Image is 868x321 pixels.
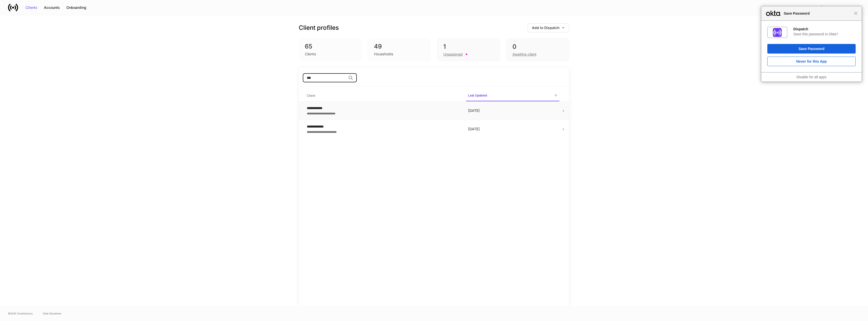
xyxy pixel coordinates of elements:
h3: Client profiles [299,24,339,32]
span: Client [305,91,462,101]
h6: Client [307,93,315,98]
div: Save this password in Okta? [793,32,856,36]
a: Data Disclaimer [43,311,62,315]
div: Unassigned [443,52,463,57]
div: Clients [305,52,316,57]
div: Onboarding [66,6,86,9]
p: [DATE] [468,108,557,113]
div: 0 [512,43,563,51]
button: Clients [22,4,41,12]
div: Households [374,52,393,57]
div: 65 [305,42,356,51]
p: [DATE] [468,127,557,132]
button: Save Password [767,44,856,54]
button: Never for this App [767,57,856,66]
div: Dispatch [793,27,856,31]
a: Disable for all apps [796,75,826,79]
h6: Last Updated [468,93,487,98]
div: Clients [25,6,37,9]
div: 49 [374,42,425,51]
div: Accounts [44,6,60,9]
span: Save Password [781,10,854,16]
span: Close [854,11,858,15]
span: © 2025 OneAdvisory [8,311,33,315]
div: 1 [443,43,494,51]
button: Onboarding [63,4,90,12]
div: 0Awaiting client [506,38,569,61]
button: Add to Dispatch [528,23,569,32]
div: Awaiting client [512,52,536,57]
span: Last Updated [466,90,559,101]
div: Add to Dispatch [532,26,565,30]
button: Accounts [41,4,63,12]
img: IoaI0QAAAAZJREFUAwDpn500DgGa8wAAAABJRU5ErkJggg== [773,28,782,37]
div: 1Unassigned [437,38,500,61]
